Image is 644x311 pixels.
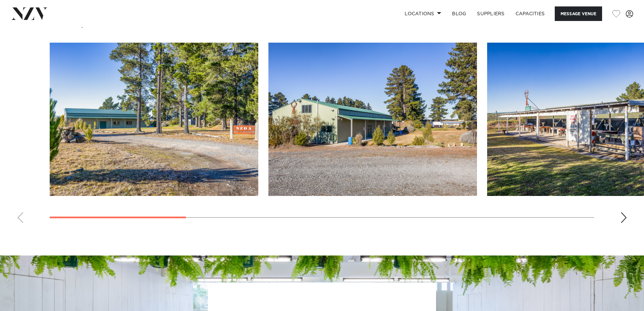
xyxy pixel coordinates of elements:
[447,6,472,21] a: BLOG
[268,43,477,196] swiper-slide: 2 / 10
[399,6,447,21] a: Locations
[11,7,48,20] img: nzv-logo.png
[510,6,550,21] a: Capacities
[555,6,602,21] button: Message Venue
[50,43,258,196] swiper-slide: 1 / 10
[472,6,510,21] a: SUPPLIERS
